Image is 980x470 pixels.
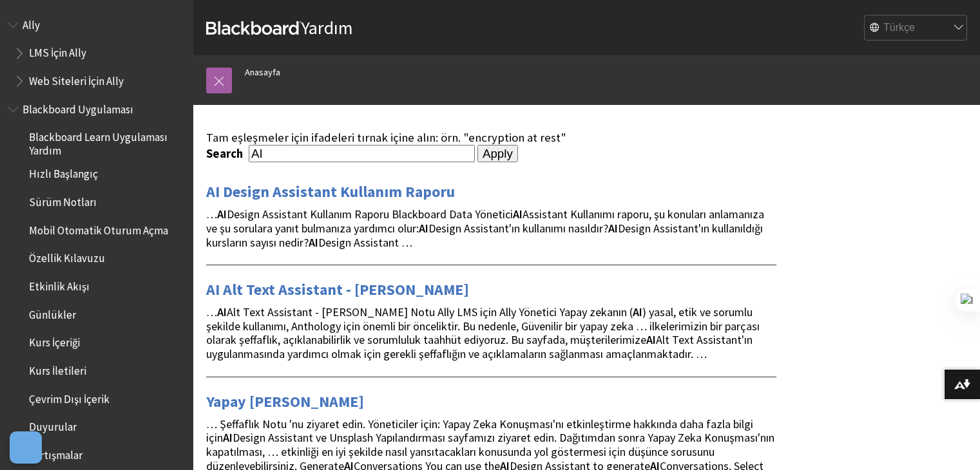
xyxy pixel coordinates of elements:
[477,145,518,163] input: Apply
[217,305,227,319] strong: AI
[206,279,469,300] a: AI Alt Text Assistant - [PERSON_NAME]
[206,182,455,202] a: AI Design Assistant Kullanım Raporu
[513,207,523,221] strong: AI
[206,131,776,145] div: Tam eşleşmeler için ifadeleri tırnak içine alın: örn. "encryption at rest"
[29,444,82,462] span: Tartışmalar
[206,391,364,412] a: Yapay [PERSON_NAME]
[29,164,98,181] span: Hızlı Başlangıç
[206,305,760,361] span: … Alt Text Assistant - [PERSON_NAME] Notu Ally LMS için Ally Yönetici Yapay zekanın ( ) yasal, et...
[29,191,97,209] span: Sürüm Notları
[206,16,353,39] a: BlackboardYardım
[223,430,233,445] strong: AI
[646,332,656,347] strong: AI
[8,14,186,92] nav: Book outline for Anthology Ally Help
[217,207,227,221] strong: AI
[29,304,76,321] span: Günlükler
[10,431,42,464] button: Açık Tercihler
[29,42,86,60] span: LMS İçin Ally
[29,360,86,377] span: Kurs İletileri
[865,15,968,41] select: Site Language Selector
[29,388,110,406] span: Çevrim Dışı İçerik
[29,276,90,293] span: Etkinlik Akışı
[608,221,618,236] strong: AI
[309,235,318,250] strong: AI
[206,207,764,250] span: … Design Assistant Kullanım Raporu Blackboard Data Yönetici Assistant Kullanımı raporu, şu konula...
[206,146,246,161] label: Search
[633,305,642,319] strong: AI
[29,127,184,157] span: Blackboard Learn Uygulaması Yardım
[29,248,105,265] span: Özellik Kılavuzu
[206,21,302,35] strong: Blackboard
[419,221,428,236] strong: AI
[23,99,133,116] span: Blackboard Uygulaması
[29,70,124,88] span: Web Siteleri İçin Ally
[23,14,40,32] span: Ally
[29,220,168,237] span: Mobil Otomatik Oturum Açma
[29,332,80,350] span: Kurs İçeriği
[245,64,280,80] a: Anasayfa
[29,417,77,434] span: Duyurular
